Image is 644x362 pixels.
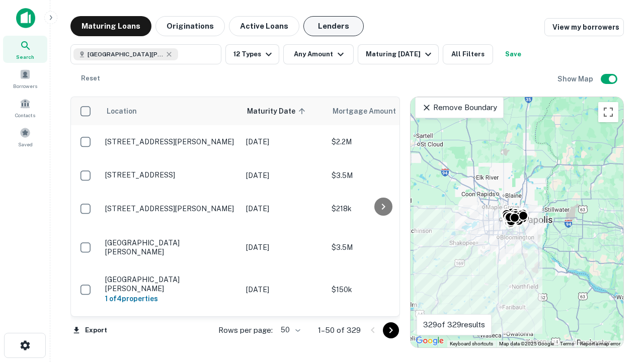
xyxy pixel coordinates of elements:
[332,242,432,253] p: $3.5M
[413,334,446,347] a: Open this area in Google Maps (opens a new window)
[155,16,225,36] button: Originations
[105,204,236,213] p: [STREET_ADDRESS][PERSON_NAME]
[332,203,432,214] p: $218k
[70,323,110,338] button: Export
[544,18,624,36] a: View my borrowers
[598,102,618,122] button: Toggle fullscreen view
[3,65,47,92] a: Borrowers
[241,97,327,125] th: Maturity Date
[560,341,574,346] a: Terms
[423,319,485,331] p: 329 of 329 results
[100,97,241,125] th: Location
[246,242,321,253] p: [DATE]
[450,340,493,347] button: Keyboard shortcuts
[106,105,137,117] span: Location
[70,16,151,36] button: Maturing Loans
[422,102,497,114] p: Remove Boundary
[327,97,437,125] th: Mortgage Amount
[333,105,409,117] span: Mortgage Amount
[246,203,321,214] p: [DATE]
[277,323,302,337] div: 50
[18,140,33,148] span: Saved
[16,8,35,28] img: capitalize-icon.png
[105,238,236,256] p: [GEOGRAPHIC_DATA][PERSON_NAME]
[3,36,47,63] a: Search
[16,53,34,61] span: Search
[246,170,321,181] p: [DATE]
[332,136,432,147] p: $2.2M
[303,16,364,36] button: Lenders
[105,275,236,293] p: [GEOGRAPHIC_DATA][PERSON_NAME]
[218,324,273,336] p: Rows per page:
[557,73,595,84] h6: Show Map
[225,44,279,64] button: 12 Types
[3,94,47,121] a: Contacts
[443,44,493,64] button: All Filters
[229,16,299,36] button: Active Loans
[74,68,107,88] button: Reset
[332,284,432,295] p: $150k
[580,341,620,346] a: Report a map error
[318,324,361,336] p: 1–50 of 329
[413,334,446,347] img: Google
[247,105,308,117] span: Maturity Date
[105,170,236,179] p: [STREET_ADDRESS]
[499,341,554,346] span: Map data ©2025 Google
[88,50,163,59] span: [GEOGRAPHIC_DATA][PERSON_NAME], [GEOGRAPHIC_DATA], [GEOGRAPHIC_DATA]
[3,123,47,150] a: Saved
[358,44,439,64] button: Maturing [DATE]
[15,111,35,119] span: Contacts
[246,284,321,295] p: [DATE]
[383,322,399,338] button: Go to next page
[497,44,529,64] button: Save your search to get updates of matches that match your search criteria.
[105,137,236,146] p: [STREET_ADDRESS][PERSON_NAME]
[366,48,434,60] div: Maturing [DATE]
[411,97,623,347] div: 0 0
[283,44,354,64] button: Any Amount
[105,293,236,304] h6: 1 of 4 properties
[246,136,321,147] p: [DATE]
[13,82,37,90] span: Borrowers
[332,170,432,181] p: $3.5M
[594,249,644,298] iframe: Chat Widget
